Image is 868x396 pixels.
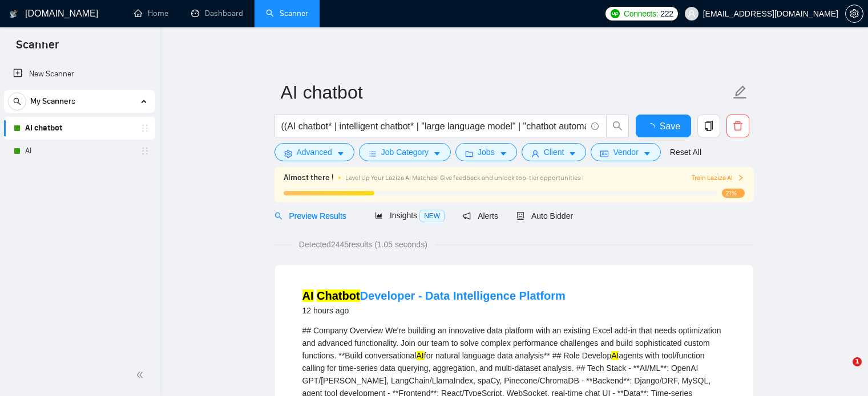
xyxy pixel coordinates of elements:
span: search [607,121,628,131]
li: My Scanners [4,90,155,162]
a: dashboardDashboard [191,9,243,18]
li: New Scanner [4,63,155,85]
button: copy [697,115,720,137]
span: folder [465,149,473,158]
span: user [688,10,696,18]
span: caret-down [499,149,507,158]
input: Search Freelance Jobs... [281,119,586,133]
span: caret-down [433,149,441,158]
span: holder [140,124,150,133]
span: caret-down [337,149,345,158]
button: Train Laziza AI [692,173,744,183]
mark: AI [302,289,314,302]
span: caret-down [643,149,651,158]
a: AI chatbot [25,117,134,140]
a: homeHome [134,9,168,18]
button: settingAdvancedcaret-down [274,143,354,161]
a: Reset All [670,146,701,158]
span: double-left [136,369,147,381]
span: Vendor [613,146,638,158]
button: Save [636,115,691,137]
button: userClientcaret-down [522,143,587,161]
span: copy [698,121,720,131]
span: Detected 2445 results (1.05 seconds) [291,238,435,251]
span: My Scanners [30,90,75,113]
span: search [9,97,26,105]
button: search [606,115,629,137]
span: Scanner [7,36,68,60]
span: robot [516,212,524,220]
span: Job Category [381,146,429,158]
mark: AI [611,351,619,360]
button: folderJobscaret-down [455,143,517,161]
span: Preview Results [274,211,357,221]
span: Jobs [478,146,495,158]
a: AI [25,140,134,162]
span: NEW [419,210,445,222]
span: idcard [600,149,608,158]
a: setting [845,9,863,18]
span: 222 [660,7,673,20]
span: 1 [853,357,862,366]
img: logo [10,5,18,23]
span: Almost there ! [284,172,334,184]
a: New Scanner [13,63,146,85]
button: setting [845,5,863,23]
span: Auto Bidder [516,211,573,221]
mark: AI [417,351,424,360]
span: Level Up Your Laziza AI Matches! Give feedback and unlock top-tier opportunities ! [345,174,584,182]
button: idcardVendorcaret-down [591,143,660,161]
span: Save [660,119,680,133]
input: Scanner name... [281,78,730,107]
span: bars [369,149,377,158]
span: area-chart [375,211,383,219]
span: notification [463,212,471,220]
span: Connects: [624,7,658,20]
span: search [274,212,282,220]
span: Client [544,146,564,158]
span: 21% [722,189,745,198]
img: upwork-logo.png [611,9,620,18]
span: Alerts [463,211,498,221]
button: barsJob Categorycaret-down [359,143,451,161]
iframe: Intercom live chat [829,357,857,385]
a: AI ChatbotDeveloper - Data Intelligence Platform [302,289,566,302]
div: 12 hours ago [302,304,566,317]
span: setting [284,149,292,158]
span: caret-down [568,149,576,158]
span: delete [727,121,749,131]
span: loading [646,123,660,132]
span: edit [733,85,748,100]
span: Advanced [297,146,332,158]
a: searchScanner [266,9,308,18]
span: user [531,149,539,158]
span: holder [140,146,150,156]
span: Insights [375,211,445,220]
span: info-circle [591,123,599,130]
button: delete [726,115,749,137]
span: right [737,174,744,181]
button: search [8,92,26,111]
mark: Chatbot [317,289,360,302]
